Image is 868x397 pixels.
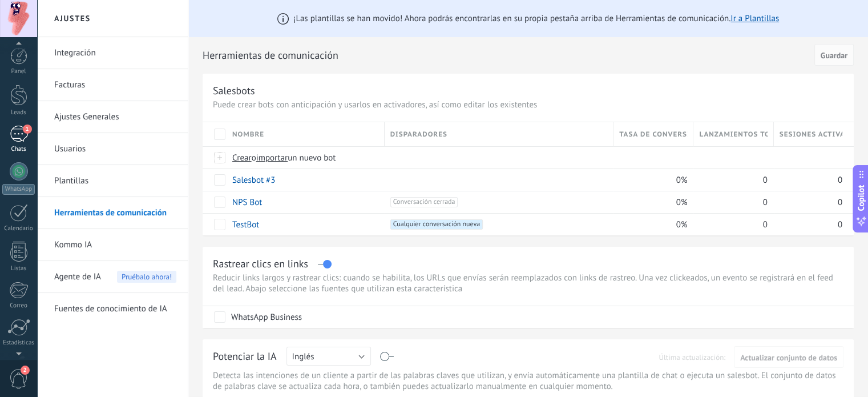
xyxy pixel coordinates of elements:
a: Integración [54,37,176,69]
span: un nuevo bot [288,153,336,163]
span: Lanzamientos totales [699,129,767,140]
p: Puede crear bots con anticipación y usarlos en activadores, así como editar los existentes [213,99,843,110]
span: Inglés [292,351,314,362]
div: 0% [613,214,688,235]
li: Integración [37,37,188,69]
a: NPS Bot [232,197,262,208]
a: Ir a Plantillas [730,13,779,24]
div: 0 [693,191,768,213]
div: Potenciar la IA [213,350,277,364]
span: 0% [676,197,688,208]
span: Disparadores [390,129,447,140]
span: Nombre [232,129,264,140]
span: importar [256,153,288,163]
span: Sesiones activas [780,129,842,140]
span: ¡Las plantillas se han movido! Ahora podrás encontrarlas en su propia pestaña arriba de Herramien... [293,13,779,24]
span: 0% [676,219,688,230]
a: Salesbot #3 [232,175,275,186]
span: o [252,153,256,163]
a: Agente de IAPruébalo ahora! [54,261,176,293]
a: Herramientas de comunicación [54,197,176,229]
li: Ajustes Generales [37,101,188,133]
span: 0 [838,175,842,186]
span: 0 [838,197,842,208]
a: Fuentes de conocimiento de IA [54,293,176,325]
div: Salesbots [213,84,255,97]
a: TestBot [232,219,259,230]
span: Tasa de conversión [619,129,687,140]
div: 0% [613,191,688,213]
li: Usuarios [37,133,188,165]
a: Facturas [54,69,176,101]
li: Facturas [37,69,188,101]
span: Copilot [855,185,867,211]
span: Pruébalo ahora! [117,271,176,283]
div: 0% [613,169,688,191]
span: Guardar [821,51,847,59]
li: Agente de IA [37,261,188,293]
div: 0 [693,169,768,191]
div: 0 [693,214,768,235]
div: Chats [2,146,35,153]
div: Estadísticas [2,339,35,347]
span: Crear [232,153,252,163]
div: 0 [774,191,842,213]
button: Inglés [286,347,371,366]
p: Detecta las intenciones de un cliente a partir de las palabras claves que utilizan, y envía autom... [213,370,843,392]
span: Agente de IA [54,261,101,293]
li: Kommo IA [37,229,188,261]
span: 0 [838,219,842,230]
span: 0 [762,219,767,230]
a: Kommo IA [54,229,176,261]
div: Panel [2,68,35,75]
li: Plantillas [37,165,188,197]
span: Conversación cerrada [390,197,458,207]
div: Correo [2,302,35,310]
div: Leads [2,109,35,117]
li: Herramientas de comunicación [37,197,188,229]
div: Listas [2,265,35,272]
span: 1 [23,125,32,134]
button: Guardar [814,44,854,66]
div: Calendario [2,225,35,232]
li: Fuentes de conocimiento de IA [37,293,188,324]
p: Reducir links largos y rastrear clics: cuando se habilita, los URLs que envías serán reemplazados... [213,272,843,294]
div: WhatsApp Business [231,312,302,323]
div: Rastrear clics en links [213,257,308,270]
div: WhatsApp [2,184,35,195]
a: Plantillas [54,165,176,197]
div: 0 [774,169,842,191]
span: 0 [762,197,767,208]
span: 0% [676,175,688,186]
span: Cualquier conversación nueva [390,219,483,230]
div: 0 [774,214,842,235]
span: 0 [762,175,767,186]
span: 2 [21,366,30,375]
a: Ajustes Generales [54,101,176,133]
a: Usuarios [54,133,176,165]
h2: Herramientas de comunicación [203,44,810,67]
